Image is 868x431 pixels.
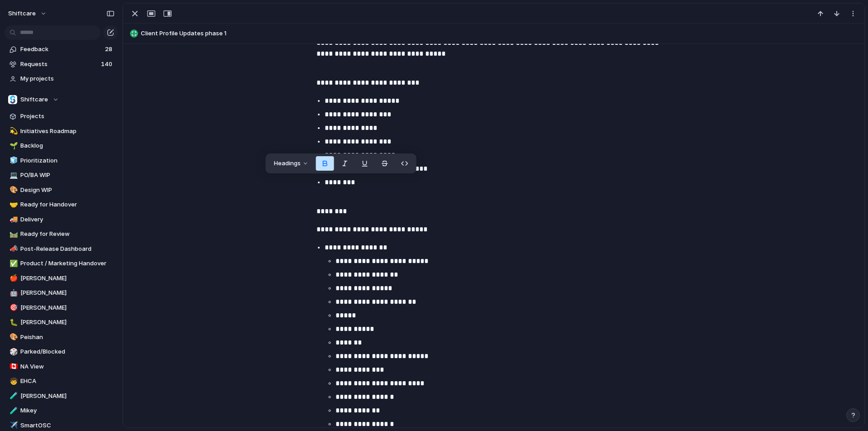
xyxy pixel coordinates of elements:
[20,112,115,121] span: Projects
[20,127,115,136] span: Initiatives Roadmap
[5,330,118,344] a: 🎨Peishan
[10,214,16,225] div: 🚚
[5,389,118,403] a: 🧪[PERSON_NAME]
[8,141,17,150] button: 🌱
[8,377,17,386] button: 🧒
[8,421,17,430] button: ✈️
[10,259,16,269] div: ✅
[10,273,16,283] div: 🍎
[8,333,17,342] button: 🎨
[10,406,16,416] div: 🧪
[5,286,118,300] a: 🤖[PERSON_NAME]
[5,374,118,388] a: 🧒EHCA
[5,272,118,285] a: 🍎[PERSON_NAME]
[10,185,16,195] div: 🎨
[10,200,16,210] div: 🤝
[5,345,118,359] a: 🎲Parked/Blocked
[5,257,118,270] a: ✅Product / Marketing Handover
[20,186,115,195] span: Design WIP
[127,26,860,41] button: Client Profile Updates phase 1
[5,404,118,417] a: 🧪Mikey
[10,229,16,239] div: 🛤️
[20,406,115,415] span: Mikey
[20,392,115,401] span: [PERSON_NAME]
[8,200,17,209] button: 🤝
[5,72,118,86] a: My projects
[274,159,301,168] span: Headings
[8,186,17,195] button: 🎨
[8,259,17,268] button: ✅
[8,392,17,401] button: 🧪
[5,154,118,168] a: 🧊Prioritization
[20,171,115,180] span: PO/BA WIP
[10,244,16,254] div: 📣
[5,183,118,197] a: 🎨Design WIP
[20,288,115,297] span: [PERSON_NAME]
[8,274,17,283] button: 🍎
[20,333,115,342] span: Peishan
[8,171,17,180] button: 💻
[20,200,115,209] span: Ready for Handover
[8,347,17,356] button: 🎲
[5,360,118,374] a: 🇨🇦NA View
[141,29,860,38] span: Client Profile Updates phase 1
[5,242,118,256] a: 📣Post-Release Dashboard
[10,391,16,401] div: 🧪
[5,213,118,226] div: 🚚Delivery
[20,60,98,69] span: Requests
[20,318,115,327] span: [PERSON_NAME]
[5,316,118,329] div: 🐛[PERSON_NAME]
[8,244,17,254] button: 📣
[10,347,16,357] div: 🎲
[20,215,115,224] span: Delivery
[5,139,118,153] a: 🌱Backlog
[10,376,16,387] div: 🧒
[10,420,16,431] div: ✈️
[5,125,118,138] div: 💫Initiatives Roadmap
[20,156,115,165] span: Prioritization
[20,377,115,386] span: EHCA
[10,155,16,166] div: 🧊
[10,126,16,136] div: 💫
[105,45,114,54] span: 28
[5,93,118,106] button: Shiftcare
[20,274,115,283] span: [PERSON_NAME]
[10,141,16,151] div: 🌱
[20,362,115,371] span: NA View
[20,303,115,312] span: [PERSON_NAME]
[10,170,16,181] div: 💻
[4,6,52,21] button: shiftcare
[20,259,115,268] span: Product / Marketing Handover
[5,168,118,182] a: 💻PO/BA WIP
[8,303,17,312] button: 🎯
[5,227,118,241] div: 🛤️Ready for Review
[5,198,118,211] a: 🤝Ready for Handover
[5,301,118,315] a: 🎯[PERSON_NAME]
[20,141,115,150] span: Backlog
[8,406,17,415] button: 🧪
[20,230,115,239] span: Ready for Review
[20,45,102,54] span: Feedback
[101,60,114,69] span: 140
[10,317,16,328] div: 🐛
[20,421,115,430] span: SmartOSC
[8,156,17,165] button: 🧊
[5,43,118,56] a: Feedback28
[8,9,36,18] span: shiftcare
[10,288,16,298] div: 🤖
[5,57,118,71] a: Requests140
[10,361,16,372] div: 🇨🇦
[8,215,17,224] button: 🚚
